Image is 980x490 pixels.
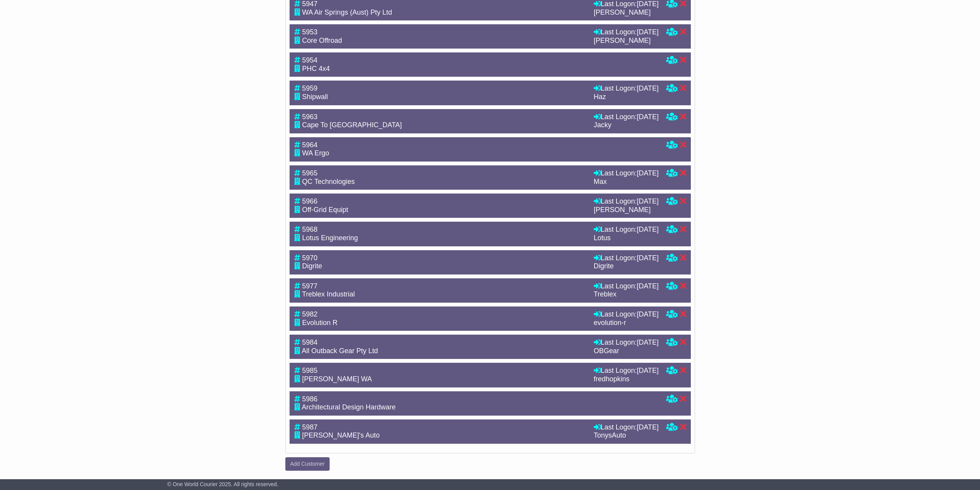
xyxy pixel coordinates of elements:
[302,197,318,205] span: 5966
[302,403,396,411] span: Architectural Design Hardware
[302,431,380,439] span: [PERSON_NAME]'s Auto
[594,431,659,440] div: TonysAuto
[594,347,659,355] div: OBGear
[302,93,328,101] span: Shipwall
[594,375,659,384] div: fredhopkins
[302,367,318,374] span: 5985
[302,423,318,431] span: 5987
[637,310,659,318] span: [DATE]
[302,226,318,233] span: 5968
[594,254,659,263] div: Last Logon:
[302,290,355,298] span: Treblex Industrial
[594,310,659,319] div: Last Logon:
[594,121,659,130] div: Jacky
[594,290,659,299] div: Treblex
[302,254,318,262] span: 5970
[637,226,659,233] span: [DATE]
[302,149,329,157] span: WA Ergo
[302,113,318,121] span: 5963
[637,367,659,374] span: [DATE]
[302,28,318,36] span: 5953
[594,234,659,242] div: Lotus
[285,457,330,471] a: Add Customer
[302,310,318,318] span: 5982
[594,8,659,17] div: [PERSON_NAME]
[594,37,659,45] div: [PERSON_NAME]
[302,56,318,64] span: 5954
[637,423,659,431] span: [DATE]
[594,367,659,375] div: Last Logon:
[594,113,659,121] div: Last Logon:
[302,347,378,355] span: All Outback Gear Pty Ltd
[302,37,342,44] span: Core Offroad
[167,481,278,487] span: © One World Courier 2025. All rights reserved.
[594,423,659,432] div: Last Logon:
[637,169,659,177] span: [DATE]
[302,84,318,92] span: 5959
[594,319,659,327] div: evolution-r
[594,178,659,186] div: Max
[594,206,659,214] div: [PERSON_NAME]
[302,141,318,149] span: 5964
[302,319,338,327] span: Evolution R
[594,93,659,101] div: Haz
[637,254,659,262] span: [DATE]
[637,338,659,346] span: [DATE]
[594,262,659,271] div: Digrite
[302,121,402,129] span: Cape To [GEOGRAPHIC_DATA]
[302,65,330,72] span: PHC 4x4
[594,338,659,347] div: Last Logon:
[302,169,318,177] span: 5965
[302,338,318,346] span: 5984
[594,84,659,93] div: Last Logon:
[302,178,355,185] span: QC Technologies
[637,28,659,36] span: [DATE]
[637,84,659,92] span: [DATE]
[302,282,318,290] span: 5977
[302,395,318,403] span: 5986
[637,197,659,205] span: [DATE]
[302,375,372,383] span: [PERSON_NAME] WA
[594,28,659,37] div: Last Logon:
[302,262,322,270] span: Digrite
[302,206,348,214] span: Off-Grid Equipt
[302,234,358,242] span: Lotus Engineering
[302,8,392,16] span: WA Air Springs (Aust) Pty Ltd
[594,282,659,291] div: Last Logon:
[594,197,659,206] div: Last Logon:
[637,113,659,121] span: [DATE]
[594,169,659,178] div: Last Logon:
[637,282,659,290] span: [DATE]
[594,226,659,234] div: Last Logon:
